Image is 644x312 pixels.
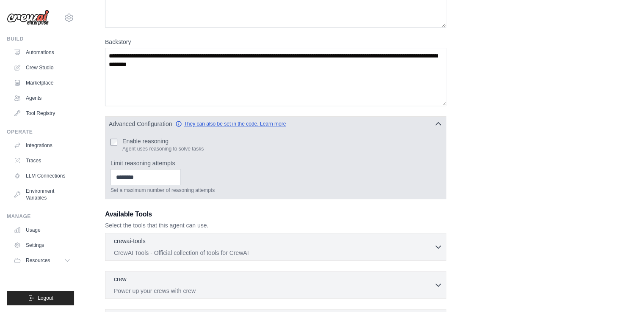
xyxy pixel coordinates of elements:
[10,107,74,120] a: Tool Registry
[122,145,204,152] p: Agent uses reasoning to solve tasks
[122,137,204,145] label: Enable reasoning
[10,254,74,267] button: Resources
[109,275,442,295] button: crew Power up your crews with crew
[10,46,74,59] a: Automations
[7,213,74,220] div: Manage
[111,159,441,167] label: Limit reasoning attempts
[10,139,74,152] a: Integrations
[10,223,74,237] a: Usage
[114,249,434,257] p: CrewAI Tools - Official collection of tools for CrewAI
[26,257,50,264] span: Resources
[7,291,74,305] button: Logout
[7,10,49,26] img: Logo
[10,238,74,252] a: Settings
[10,76,74,90] a: Marketplace
[109,237,442,257] button: crewai-tools CrewAI Tools - Official collection of tools for CrewAI
[105,38,446,46] label: Backstory
[10,169,74,183] a: LLM Connections
[105,221,446,230] p: Select the tools that this agent can use.
[175,120,286,127] a: They can also be set in the code. Learn more
[114,287,434,295] p: Power up your crews with crew
[114,237,146,245] p: crewai-tools
[10,184,74,205] a: Environment Variables
[10,61,74,74] a: Crew Studio
[38,295,53,301] span: Logout
[105,116,446,131] button: Advanced Configuration They can also be set in the code. Learn more
[105,209,446,219] h3: Available Tools
[111,187,441,194] p: Set a maximum number of reasoning attempts
[10,154,74,167] a: Traces
[114,275,127,283] p: crew
[7,129,74,135] div: Operate
[7,36,74,42] div: Build
[10,91,74,105] a: Agents
[109,120,172,128] span: Advanced Configuration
